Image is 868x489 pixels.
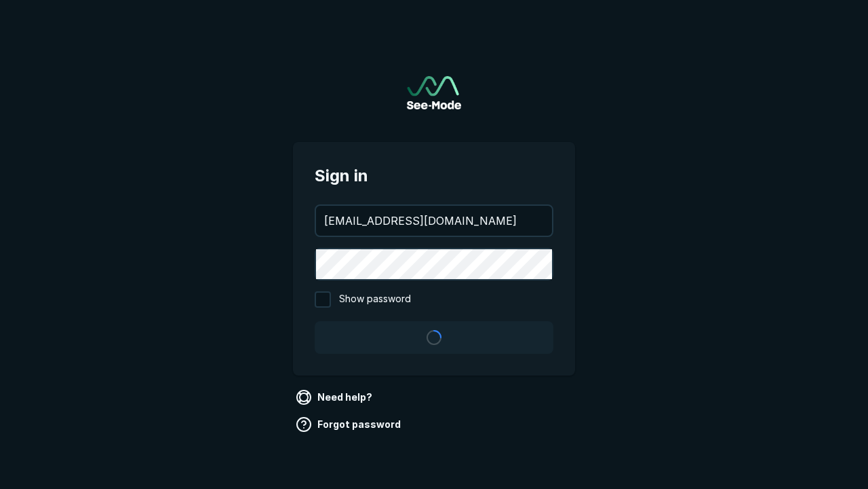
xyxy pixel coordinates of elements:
img: See-Mode Logo [407,76,461,109]
span: Show password [339,291,411,308]
a: Forgot password [293,414,406,435]
a: Go to sign in [407,76,461,109]
input: your@email.com [316,206,552,236]
a: Need help? [293,386,378,408]
span: Sign in [315,164,553,188]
